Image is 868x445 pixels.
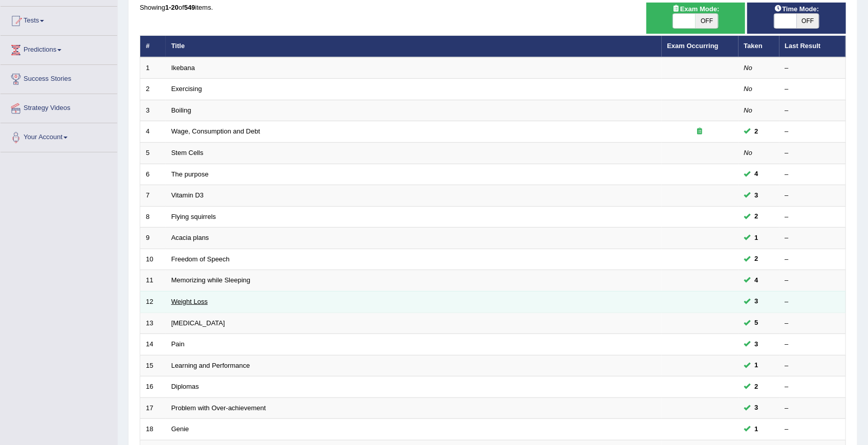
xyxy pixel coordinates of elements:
[140,334,166,355] td: 14
[751,339,763,350] span: You can still take this question
[140,36,166,57] th: #
[140,143,166,164] td: 5
[140,397,166,419] td: 17
[785,63,840,73] div: –
[751,296,763,307] span: You can still take this question
[785,170,840,180] div: –
[1,123,117,149] a: Your Account
[140,270,166,292] td: 11
[751,211,763,222] span: You can still take this question
[171,425,189,433] a: Genie
[785,212,840,222] div: –
[739,36,779,57] th: Taken
[171,340,185,348] a: Pain
[751,275,763,286] span: You can still take this question
[744,64,753,72] em: No
[751,254,763,264] span: You can still take this question
[140,164,166,185] td: 6
[744,106,753,114] em: No
[785,361,840,371] div: –
[744,85,753,93] em: No
[184,4,196,11] b: 549
[171,85,202,93] a: Exercising
[171,383,199,390] a: Diplomas
[165,4,179,11] b: 1-20
[785,191,840,201] div: –
[646,3,745,34] div: Show exams occurring in exams
[171,234,209,241] a: Acacia plans
[171,170,209,178] a: The purpose
[171,213,216,220] a: Flying squirrels
[171,149,204,157] a: Stem Cells
[140,185,166,207] td: 7
[140,313,166,334] td: 13
[171,404,266,412] a: Problem with Over-achievement
[785,106,840,116] div: –
[667,42,719,50] a: Exam Occurring
[751,190,763,201] span: You can still take this question
[785,255,840,264] div: –
[1,7,117,32] a: Tests
[140,79,166,100] td: 2
[785,340,840,349] div: –
[140,206,166,228] td: 8
[751,126,763,137] span: You can still take this question
[785,404,840,413] div: –
[171,191,204,199] a: Vitamin D3
[140,249,166,270] td: 10
[1,94,117,120] a: Strategy Videos
[140,291,166,313] td: 12
[140,228,166,249] td: 9
[166,36,662,57] th: Title
[785,127,840,137] div: –
[785,297,840,307] div: –
[668,4,723,14] span: Exam Mode:
[797,14,819,28] span: OFF
[1,65,117,91] a: Success Stories
[751,233,763,243] span: You can still take this question
[140,376,166,398] td: 16
[140,355,166,376] td: 15
[140,121,166,143] td: 4
[785,148,840,158] div: –
[140,57,166,79] td: 1
[171,106,191,114] a: Boiling
[171,298,208,305] a: Weight Loss
[140,3,846,12] div: Showing of items.
[751,360,763,371] span: You can still take this question
[779,36,846,57] th: Last Result
[785,276,840,285] div: –
[751,318,763,328] span: You can still take this question
[171,255,230,263] a: Freedom of Speech
[744,149,753,157] em: No
[785,425,840,434] div: –
[171,64,195,72] a: Ikebana
[140,419,166,440] td: 18
[1,36,117,61] a: Predictions
[751,403,763,413] span: You can still take this question
[751,169,763,180] span: You can still take this question
[785,233,840,243] div: –
[171,319,225,327] a: [MEDICAL_DATA]
[751,424,763,435] span: You can still take this question
[171,127,261,135] a: Wage, Consumption and Debt
[696,14,718,28] span: OFF
[140,100,166,121] td: 3
[785,319,840,328] div: –
[785,84,840,94] div: –
[770,4,823,14] span: Time Mode:
[171,362,250,369] a: Learning and Performance
[785,382,840,392] div: –
[751,382,763,392] span: You can still take this question
[171,276,251,284] a: Memorizing while Sleeping
[667,127,733,137] div: Exam occurring question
